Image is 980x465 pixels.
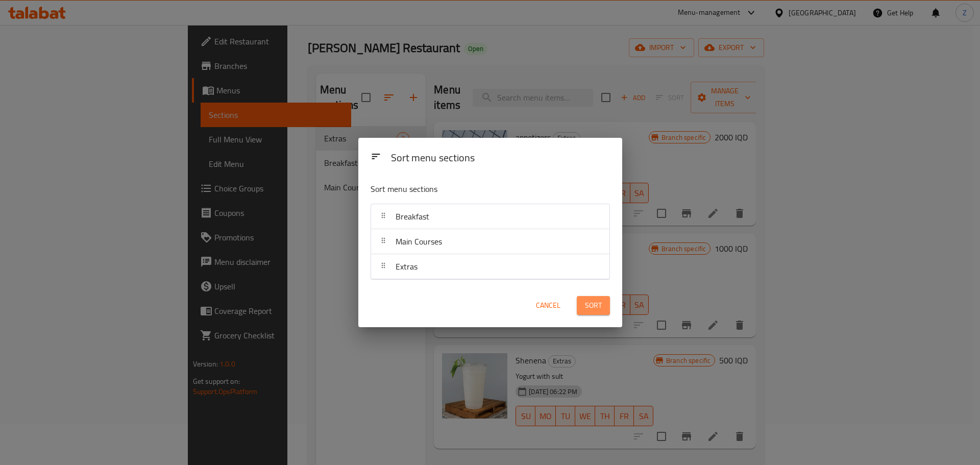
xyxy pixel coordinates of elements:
[371,229,609,254] div: Main Courses
[371,183,560,195] p: Sort menu sections
[396,234,442,249] span: Main Courses
[371,254,609,279] div: Extras
[387,147,614,170] div: Sort menu sections
[585,299,602,312] span: Sort
[577,296,610,315] button: Sort
[396,209,429,224] span: Breakfast
[536,299,560,312] span: Cancel
[371,204,609,229] div: Breakfast
[396,259,418,274] span: Extras
[532,296,565,315] button: Cancel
